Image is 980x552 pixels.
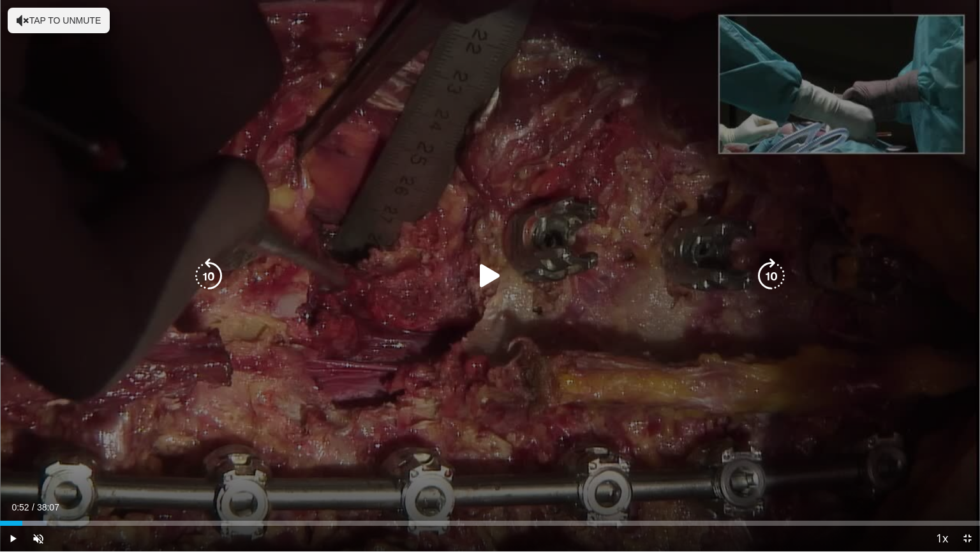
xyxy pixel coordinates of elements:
[929,526,954,551] button: Playback Rate
[26,526,51,551] button: Unmute
[8,8,110,33] button: Tap to unmute
[954,526,980,551] button: Exit Fullscreen
[37,502,59,512] span: 38:07
[11,502,29,512] span: 0:52
[32,502,34,512] span: /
